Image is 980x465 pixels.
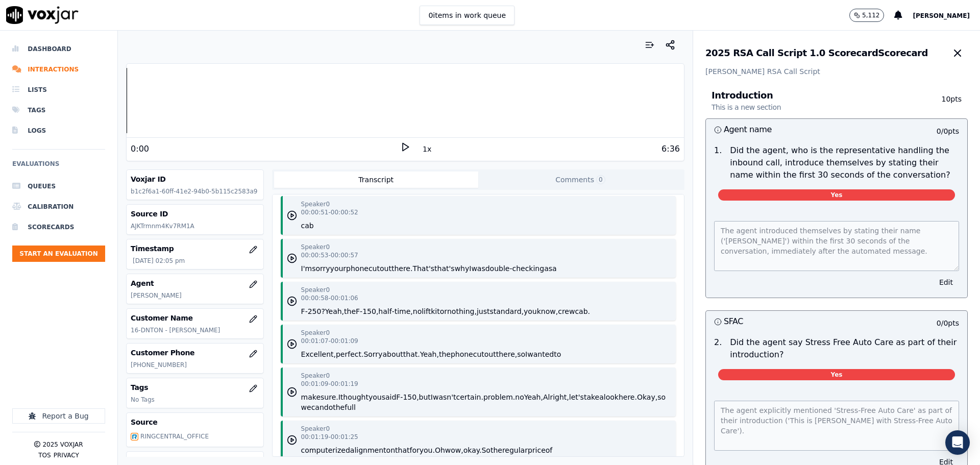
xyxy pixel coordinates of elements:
div: 6:36 [661,143,680,155]
button: Yeah, [325,306,344,316]
button: okay. [463,445,482,455]
button: I'm [301,263,312,274]
p: [PHONE_NUMBER] [131,361,259,369]
button: out [484,349,496,359]
p: 00:00:53 - 00:00:57 [301,251,358,259]
a: Calibration [12,197,105,217]
button: alignment [350,445,386,455]
button: Excellent, [301,349,336,359]
p: 0 / 0 pts [937,126,959,136]
p: 0 / 0 pts [937,318,959,328]
button: make [301,392,321,402]
p: AJKTrmnm4Kv7RM1A [131,222,259,230]
li: Scorecards [12,217,105,237]
button: Comments [478,172,682,188]
button: so [657,392,666,402]
button: 5,112 [849,9,884,22]
button: regular [502,445,528,455]
button: do [324,402,333,412]
button: cab. [575,306,590,316]
button: F [396,392,400,402]
button: half [378,306,391,316]
button: double [485,263,510,274]
p: Speaker 0 [301,329,330,337]
button: So [481,445,490,455]
button: -150, [400,392,419,402]
button: you [524,306,537,316]
p: 00:01:19 - 00:01:25 [301,433,358,441]
button: can [311,402,324,412]
div: Open Intercom Messenger [945,430,970,455]
button: for [409,445,419,455]
button: you. [420,445,435,455]
button: or [440,306,447,316]
button: [PERSON_NAME] [913,9,980,21]
p: 00:00:58 - 00:01:06 [301,294,358,302]
p: 5,112 [862,11,879,19]
span: Yes [718,369,955,380]
button: you [369,392,382,402]
img: voxjar logo [6,6,79,24]
p: Did the agent say Stress Free Auto Care as part of their introduction? [730,336,959,361]
p: 2 . [710,336,726,361]
button: Sorry [363,349,382,359]
button: I [525,349,527,359]
button: the [344,306,356,316]
p: [PERSON_NAME] [131,291,259,300]
p: [DATE] 02:05 pm [133,257,259,265]
button: we [301,402,311,412]
button: that's [434,263,455,274]
button: 1x [421,142,433,156]
button: Edit [933,275,959,289]
h3: Customer Phone [131,348,259,358]
p: 2025 Voxjar [42,440,83,449]
button: about [382,349,403,359]
a: Dashboard [12,39,105,59]
a: Queues [12,176,105,197]
button: perfect. [336,349,363,359]
button: here. [619,392,637,402]
button: Yeah, [524,392,543,402]
button: said [382,392,397,402]
button: thought [340,392,369,402]
button: nothing, [447,306,477,316]
button: a [599,392,604,402]
button: F [356,306,360,316]
p: 00:01:09 - 00:01:19 [301,380,358,388]
button: problem. [483,392,515,402]
button: take [584,392,599,402]
button: your [330,263,346,274]
button: no [515,392,524,402]
button: Start an Evaluation [12,246,105,262]
p: 1 . [710,144,726,181]
button: the [333,402,345,412]
button: 5,112 [849,9,894,22]
button: wanted [527,349,554,359]
button: wow, [445,445,463,455]
button: a [552,263,557,274]
button: no [413,306,422,316]
button: was [471,263,485,274]
p: Speaker 0 [301,372,330,380]
button: kit [431,306,440,316]
button: I [431,392,433,402]
button: that. [403,349,420,359]
p: 10 pts [920,94,962,112]
button: Okay, [637,392,657,402]
p: Speaker 0 [301,243,330,251]
button: that [395,445,409,455]
h3: Tags [131,382,259,393]
span: Yes [718,189,955,201]
button: know, [537,306,558,316]
a: Lists [12,80,105,100]
button: just [477,306,490,316]
div: 0:00 [131,143,149,155]
button: lift [422,306,431,316]
button: as [544,263,552,274]
button: full [345,402,356,412]
h3: Source ID [131,209,259,219]
button: on [386,445,395,455]
h3: Agent [131,278,259,288]
p: Did the agent, who is the representative handling the inbound call, introduce themselves by stati... [730,144,959,181]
